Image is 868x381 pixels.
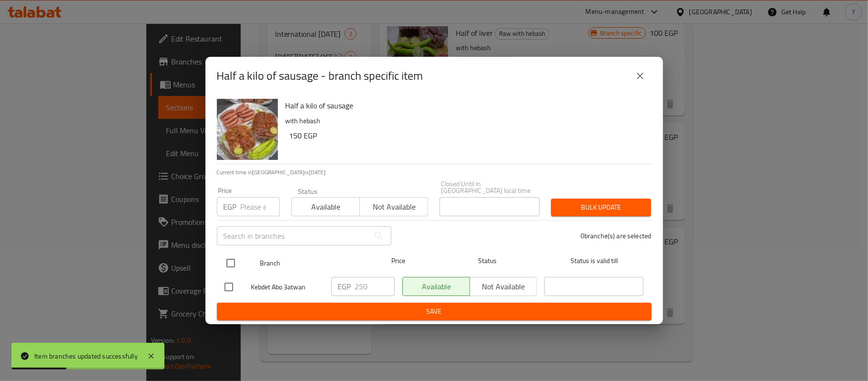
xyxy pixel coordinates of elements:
h2: Half a kilo of sausage - branch specific item [217,68,423,84]
p: EGP [224,201,237,212]
button: Save [217,303,652,320]
div: Item branches updated successfully [34,351,138,361]
span: Status [438,255,537,267]
p: EGP [338,281,351,292]
h6: Half a kilo of sausage [286,99,644,112]
button: Available [291,197,360,216]
span: Save [225,306,644,317]
button: close [629,64,652,87]
span: Branch [260,257,359,269]
span: Available [296,200,356,214]
p: Current time in [GEOGRAPHIC_DATA] is [DATE] [217,168,652,177]
span: Not available [364,200,424,214]
button: Not available [359,197,428,216]
p: 0 branche(s) are selected [581,231,652,241]
h6: 150 EGP [289,129,644,142]
img: Half a kilo of sausage [217,99,278,160]
input: Please enter price [355,277,395,296]
button: Bulk update [551,199,651,216]
span: Bulk update [559,201,643,213]
p: with hebash [286,115,644,127]
span: Kebdet Abo 3atwan [251,281,324,293]
span: Status is valid till [544,255,643,267]
input: Search in branches [217,226,369,245]
span: Price [367,255,430,267]
input: Please enter price [241,197,280,216]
